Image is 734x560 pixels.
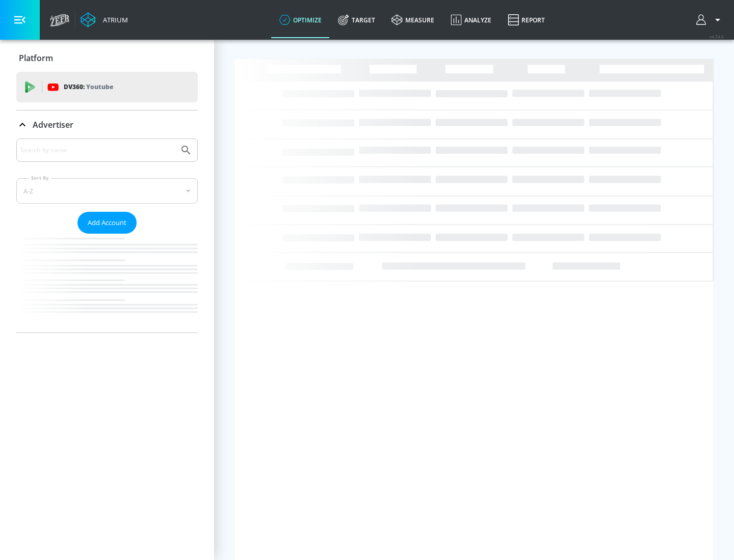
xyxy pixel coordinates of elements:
[77,212,137,234] button: Add Account
[19,52,53,64] p: Platform
[99,15,128,24] div: Atrium
[16,178,198,204] div: A-Z
[16,138,198,332] div: Advertiser
[16,234,198,332] nav: list of Advertiser
[271,2,330,38] a: optimize
[330,2,383,38] a: Target
[64,81,113,93] p: DV360:
[81,12,128,27] a: Atrium
[20,144,175,157] input: Search by name
[16,110,198,139] div: Advertiser
[29,175,51,181] label: Sort By
[33,119,73,130] p: Advertiser
[442,2,500,38] a: Analyze
[88,217,126,229] span: Add Account
[86,81,113,92] p: Youtube
[383,2,442,38] a: measure
[500,2,553,38] a: Report
[710,34,724,39] span: v 4.24.0
[16,44,198,72] div: Platform
[16,72,198,102] div: DV360: Youtube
